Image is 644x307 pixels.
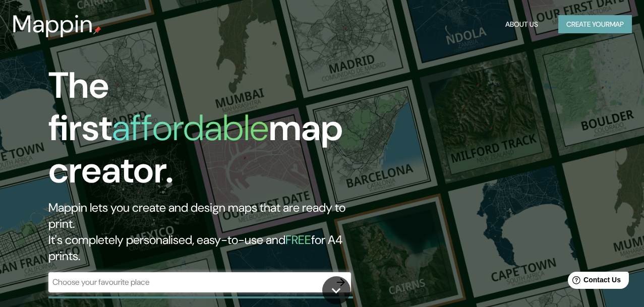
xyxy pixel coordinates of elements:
[12,10,93,38] h3: Mappin
[112,104,269,151] h1: affordable
[48,276,331,288] input: Choose your favourite place
[558,15,632,34] button: Create yourmap
[285,232,311,248] h5: FREE
[48,65,371,200] h1: The first map creator.
[554,268,633,296] iframe: Help widget launcher
[93,26,101,34] img: mappin-pin
[48,200,371,264] h2: Mappin lets you create and design maps that are ready to print. It's completely personalised, eas...
[501,15,542,34] button: About Us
